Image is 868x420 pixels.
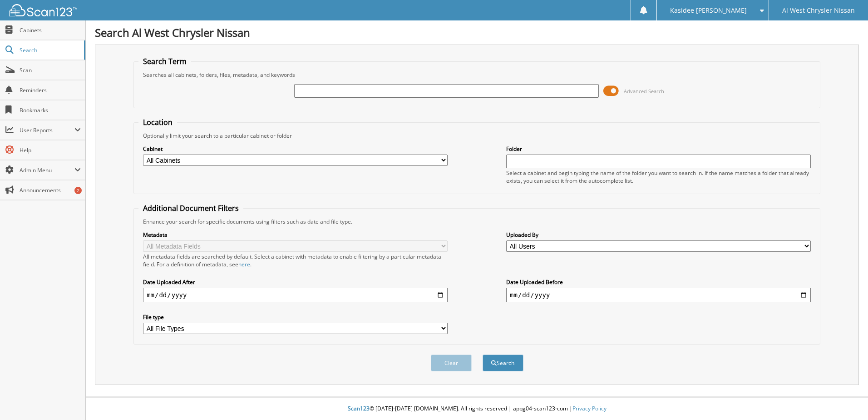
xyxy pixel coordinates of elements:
img: scan123-logo-white.svg [9,4,77,16]
span: User Reports [20,126,74,134]
span: Admin Menu [20,166,74,174]
label: File type [143,313,448,321]
a: Privacy Policy [572,405,607,412]
label: Metadata [143,231,448,239]
label: Cabinet [143,145,448,153]
span: Advanced Search [624,88,664,95]
button: Search [483,355,523,371]
div: All metadata fields are searched by default. Select a cabinet with metadata to enable filtering b... [143,253,448,268]
div: Enhance your search for specific documents using filters such as date and file type. [138,218,815,225]
legend: Additional Document Filters [138,203,243,213]
span: Al West Chrysler Nissan [782,8,855,13]
label: Date Uploaded After [143,278,448,286]
div: Searches all cabinets, folders, files, metadata, and keywords [138,71,815,79]
button: Clear [431,355,472,371]
legend: Search Term [138,56,191,66]
input: end [506,288,811,302]
span: Kasidee [PERSON_NAME] [670,8,747,13]
label: Folder [506,145,811,153]
span: Cabinets [20,26,81,34]
label: Date Uploaded Before [506,278,811,286]
span: Announcements [20,186,81,194]
span: Bookmarks [20,106,81,114]
span: Scan [20,66,81,74]
span: Help [20,146,81,154]
span: Scan123 [348,405,370,412]
legend: Location [138,117,177,127]
div: Optionally limit your search to a particular cabinet or folder [138,132,815,140]
div: 2 [74,187,82,194]
h1: Search Al West Chrysler Nissan [95,25,859,40]
iframe: Chat Widget [823,376,868,420]
span: Reminders [20,86,81,94]
div: Select a cabinet and begin typing the name of the folder you want to search in. If the name match... [506,169,811,185]
label: Uploaded By [506,231,811,239]
input: start [143,288,448,302]
div: © [DATE]-[DATE] [DOMAIN_NAME]. All rights reserved | appg04-scan123-com | [86,398,868,420]
a: here [238,260,250,268]
span: Search [20,46,79,54]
